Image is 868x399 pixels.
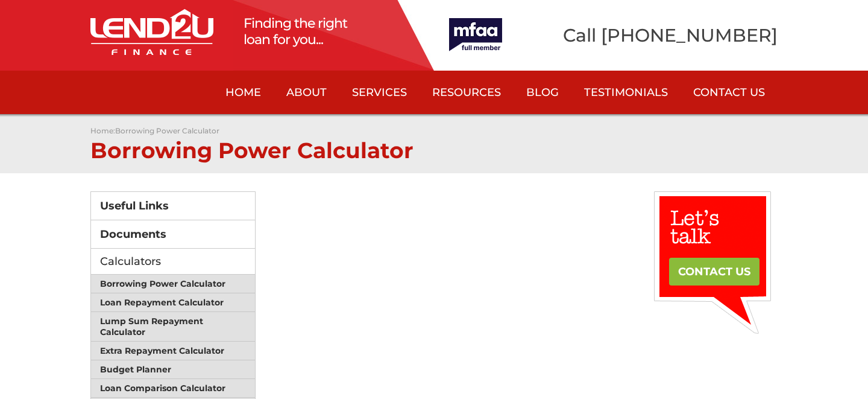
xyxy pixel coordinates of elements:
[571,71,681,114] a: Testimonials
[90,126,778,135] p: :
[91,220,255,248] a: Documents
[90,135,778,161] h1: Borrowing Power Calculator
[90,249,256,275] div: Calculators
[115,126,219,135] a: Borrowing Power Calculator
[681,71,778,114] a: Contact Us
[91,379,255,398] a: Loan Comparison Calculator
[91,293,255,312] a: Loan Repayment Calculator
[420,71,514,114] a: Resources
[91,342,255,360] a: Extra Repayment Calculator
[91,312,255,342] a: Lump Sum Repayment Calculator
[91,360,255,379] a: Budget Planner
[91,192,255,220] a: Useful Links
[339,71,420,114] a: Services
[213,71,274,114] a: Home
[91,275,255,293] a: Borrowing Power Calculator
[654,191,771,334] img: text3.gif
[90,126,113,135] a: Home
[669,258,759,286] a: CONTACT US
[514,71,571,114] a: Blog
[274,71,339,114] a: About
